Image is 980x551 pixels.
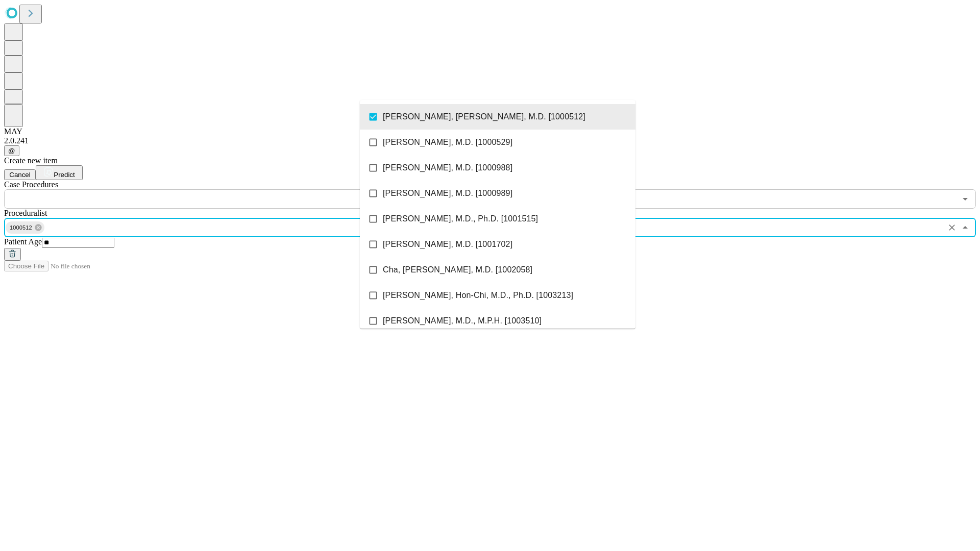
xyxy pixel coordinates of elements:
[383,315,542,327] span: [PERSON_NAME], M.D., M.P.H. [1003510]
[9,171,31,179] span: Cancel
[383,187,512,199] span: [PERSON_NAME], M.D. [1000989]
[383,289,573,302] span: [PERSON_NAME], Hon-Chi, M.D., Ph.D. [1003213]
[4,136,976,145] div: 2.0.241
[4,237,42,246] span: Patient Age
[383,162,512,174] span: [PERSON_NAME], M.D. [1000988]
[4,180,58,189] span: Scheduled Procedure
[8,147,15,155] span: @
[383,111,585,123] span: [PERSON_NAME], [PERSON_NAME], M.D. [1000512]
[4,209,47,217] span: Proceduralist
[36,165,83,180] button: Predict
[4,145,19,156] button: @
[4,169,36,180] button: Cancel
[4,156,58,165] span: Create new item
[54,171,75,179] span: Predict
[383,238,512,251] span: [PERSON_NAME], M.D. [1001702]
[4,127,976,136] div: MAY
[6,221,44,234] div: 1000512
[6,222,36,234] span: 1000512
[383,213,538,225] span: [PERSON_NAME], M.D., Ph.D. [1001515]
[383,136,512,148] span: [PERSON_NAME], M.D. [1000529]
[958,192,972,206] button: Open
[383,264,532,276] span: Cha, [PERSON_NAME], M.D. [1002058]
[945,220,959,235] button: Clear
[958,220,972,235] button: Close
